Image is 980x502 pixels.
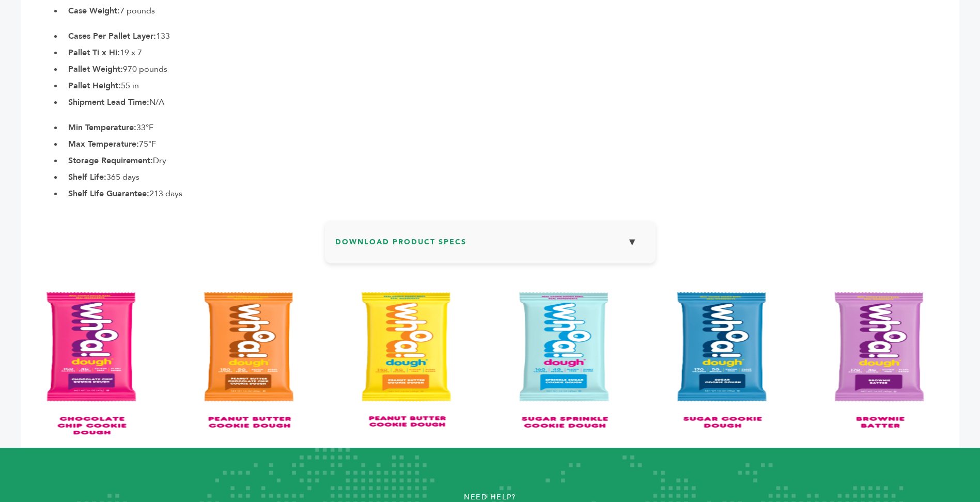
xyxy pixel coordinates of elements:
[63,187,959,200] li: 213 days
[68,5,120,17] b: Case Weight:
[63,63,959,75] li: 970 pounds
[68,155,153,166] b: Storage Requirement:
[63,138,959,150] li: 75°F
[68,80,121,91] b: Pallet Height:
[63,121,959,134] li: 33°F
[68,122,136,133] b: Min Temperature:
[68,171,106,183] b: Shelf Life:
[68,64,123,75] b: Pallet Weight:
[68,30,156,42] b: Cases Per Pallet Layer:
[63,46,959,59] li: 19 x 7
[68,138,139,150] b: Max Temperature:
[619,231,645,253] button: ▼
[68,97,149,108] b: Shipment Lead Time:
[63,80,959,92] li: 55 in
[63,30,959,42] li: 133
[63,5,959,17] li: 7 pounds
[63,171,959,183] li: 365 days
[68,47,120,58] b: Pallet Ti x Hi:
[63,154,959,167] li: Dry
[21,287,959,442] img: Whoa%20Dough%20Banner.png
[63,96,959,108] li: N/A
[68,188,149,199] b: Shelf Life Guarantee:
[335,231,645,261] h3: Download Product Specs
